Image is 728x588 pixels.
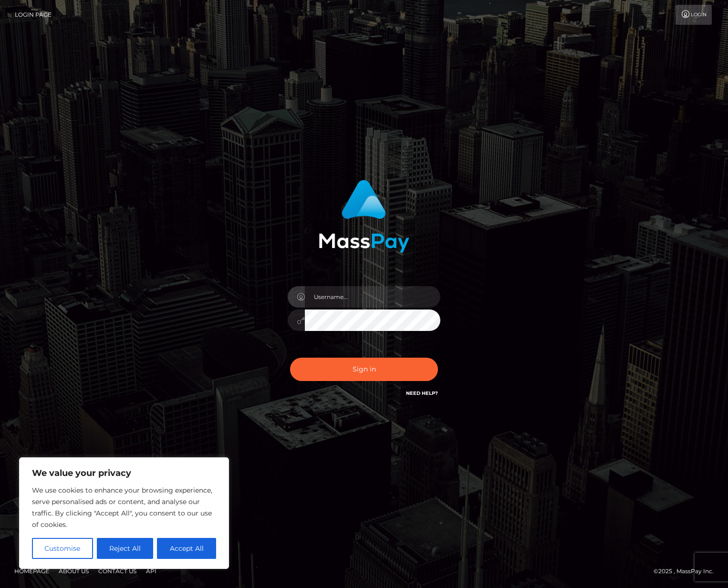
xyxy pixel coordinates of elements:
[654,566,721,577] div: © 2025 , MassPay Inc.
[97,538,154,559] button: Reject All
[142,564,160,578] a: API
[19,457,229,569] div: We value your privacy
[319,180,409,253] img: MassPay Login
[32,485,216,530] p: We use cookies to enhance your browsing experience, serve personalised ads or content, and analys...
[32,467,216,479] p: We value your privacy
[305,286,440,308] input: Username...
[10,564,53,578] a: Homepage
[55,564,93,578] a: About Us
[94,564,140,578] a: Contact Us
[676,5,712,25] a: Login
[15,5,52,25] a: Login Page
[32,538,93,559] button: Customise
[157,538,216,559] button: Accept All
[406,390,438,396] a: Need Help?
[290,358,438,381] button: Sign in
